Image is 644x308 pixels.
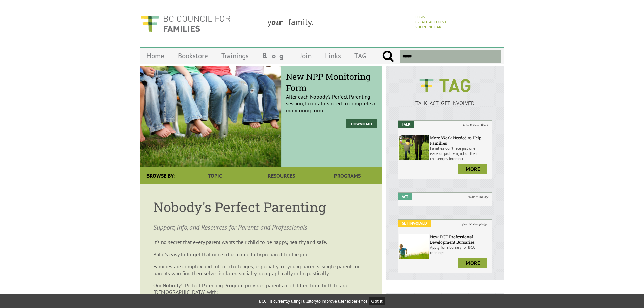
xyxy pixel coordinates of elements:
[369,297,385,305] button: Got it
[459,121,492,128] i: share your story
[153,251,369,258] p: But it’s easy to forget that none of us come fully prepared for the job.
[398,193,412,200] em: Act
[346,119,377,128] a: Download
[153,198,369,216] h1: Nobody's Perfect Parenting
[382,50,394,63] input: Submit
[430,234,491,245] h6: New ECE Professional Development Bursaries
[153,282,369,295] p: Our Nobody’s Perfect Parenting Program provides parents of children from birth to age [DEMOGRAPHI...
[398,220,431,227] em: Get Involved
[398,93,492,106] a: TALK ACT GET INVOLVED
[140,11,231,36] img: BC Council for FAMILIES
[415,19,447,24] a: Create Account
[171,48,215,64] a: Bookstore
[140,167,182,184] div: Browse By:
[256,48,293,64] a: Blog
[464,193,492,200] i: take a survey
[458,220,492,227] i: join a campaign
[293,48,318,64] a: Join
[262,11,411,36] div: y family.
[182,167,248,184] a: Topic
[415,24,444,29] a: Shopping Cart
[153,263,369,277] p: Families are complex and full of challenges, especially for young parents, single parents or pare...
[458,164,487,174] a: more
[430,135,491,146] h6: More Work Needed to Help Families
[286,76,377,114] p: After each Nobody’s Perfect Parenting session, facilitators need to complete a monitoring form.
[318,48,348,64] a: Links
[215,48,256,64] a: Trainings
[271,16,288,27] strong: our
[153,239,369,245] p: It’s no secret that every parent wants their child to be happy, healthy and safe.
[315,167,381,184] a: Programs
[415,14,425,19] a: Login
[414,73,475,98] img: BCCF's TAG Logo
[348,48,373,64] a: TAG
[430,245,491,255] p: Apply for a bursary for BCCF trainings
[153,222,369,232] p: Support, Info, and Resources for Parents and Professionals
[248,167,314,184] a: Resources
[286,71,377,93] span: New NPP Monitoring Form
[398,121,414,128] em: Talk
[140,48,171,64] a: Home
[301,298,317,304] a: Fullstory
[458,258,487,268] a: more
[430,146,491,161] p: Families don’t face just one issue or problem; all of their challenges intersect.
[398,100,492,106] p: TALK ACT GET INVOLVED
